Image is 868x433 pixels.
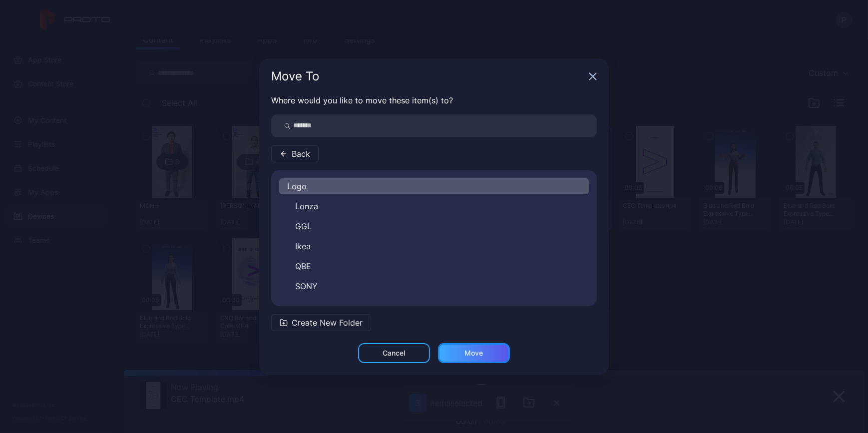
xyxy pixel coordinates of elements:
[358,343,430,363] button: Cancel
[295,260,311,272] span: QBE
[279,218,589,234] button: GGL
[271,314,371,331] button: Create New Folder
[279,198,589,214] button: Lonza
[271,70,585,82] div: Move To
[292,317,363,329] span: Create New Folder
[295,220,312,232] span: GGL
[438,343,510,363] button: Move
[279,278,589,294] button: SONY
[295,200,318,212] span: Lonza
[271,94,597,106] p: Where would you like to move these item(s) to?
[271,145,319,162] button: Back
[295,280,318,292] span: SONY
[383,349,406,357] div: Cancel
[287,180,307,192] span: Logo
[279,238,589,254] button: Ikea
[292,148,310,160] span: Back
[295,240,311,252] span: Ikea
[279,258,589,274] button: QBE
